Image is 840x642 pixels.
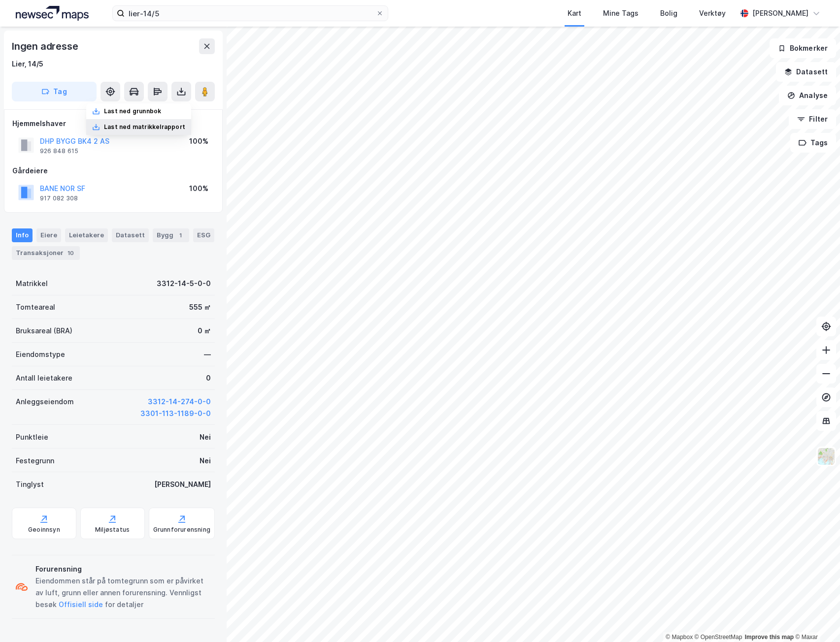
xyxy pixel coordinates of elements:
div: Matrikkel [16,278,48,289]
div: Festegrunn [16,455,54,467]
button: 3312-14-274-0-0 [148,396,211,408]
div: Nei [200,455,211,467]
div: Eiendommen står på tomtegrunn som er påvirket av luft, grunn eller annen forurensning. Vennligst ... [35,575,211,610]
img: logo.a4113a55bc3d86da70a041830d287a7e.svg [16,6,89,21]
div: 555 ㎡ [189,301,211,313]
button: Analyse [779,86,836,105]
div: 0 [206,372,211,384]
div: Nei [200,431,211,443]
div: Forurensning [35,563,211,575]
div: Hjemmelshaver [12,118,214,129]
div: Transaksjoner [12,246,80,260]
div: 100% [189,183,208,194]
button: 3301-113-1189-0-0 [140,408,211,419]
div: Kart [568,7,581,19]
div: [PERSON_NAME] [752,7,808,19]
div: Bruksareal (BRA) [16,325,72,337]
img: Z [817,447,836,466]
div: Lier, 14/5 [12,58,43,70]
div: Info [12,228,33,242]
a: Mapbox [666,634,693,641]
div: ESG [193,228,214,242]
button: Tags [790,133,836,153]
div: 917 082 308 [40,194,78,202]
button: Filter [789,109,836,129]
div: 1 [175,230,185,240]
div: 0 ㎡ [198,325,211,337]
div: 100% [189,135,208,147]
div: Bolig [660,7,677,19]
div: Grunnforurensning [153,526,210,534]
a: Improve this map [745,634,794,641]
div: Bygg [153,228,189,242]
div: Anleggseiendom [16,396,74,408]
div: Gårdeiere [12,165,214,177]
div: Last ned matrikkelrapport [104,123,185,131]
a: OpenStreetMap [695,634,742,641]
div: Eiendomstype [16,349,65,360]
iframe: Chat Widget [791,595,840,642]
div: — [204,349,211,360]
div: Verktøy [699,7,726,19]
div: Tinglyst [16,479,44,490]
div: Geoinnsyn [28,526,60,534]
div: 926 848 615 [40,147,78,155]
div: 10 [66,248,76,258]
div: Antall leietakere [16,372,72,384]
input: Søk på adresse, matrikkel, gårdeiere, leietakere eller personer [125,6,376,21]
div: Ingen adresse [12,38,80,54]
div: Last ned grunnbok [104,107,161,115]
div: Tomteareal [16,301,55,313]
div: Punktleie [16,431,48,443]
div: [PERSON_NAME] [154,479,211,490]
button: Tag [12,82,97,101]
div: Mine Tags [603,7,638,19]
div: Kontrollprogram for chat [791,595,840,642]
button: Datasett [776,62,836,82]
div: 3312-14-5-0-0 [157,278,211,289]
div: Datasett [112,228,149,242]
button: Bokmerker [770,38,836,58]
div: Leietakere [65,228,108,242]
div: Miljøstatus [95,526,130,534]
div: Eiere [36,228,61,242]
